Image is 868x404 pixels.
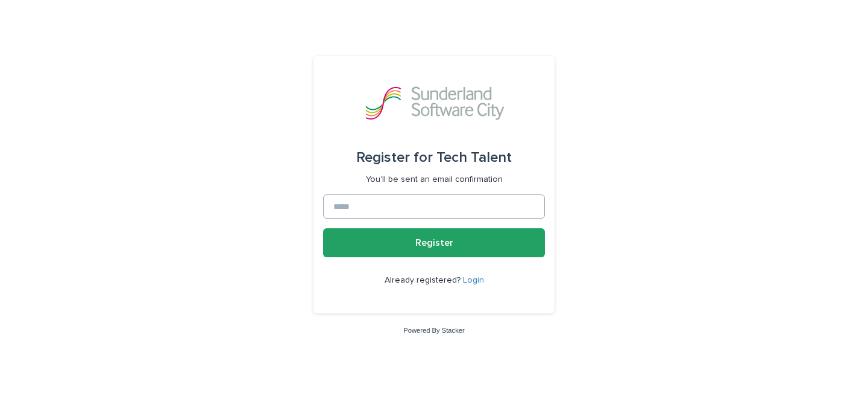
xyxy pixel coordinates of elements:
[385,276,463,284] span: Already registered?
[323,228,545,257] button: Register
[403,327,464,334] a: Powered By Stacker
[415,238,453,248] span: Register
[366,175,503,185] p: You'll be sent an email confirmation
[463,276,484,284] a: Login
[356,141,512,175] div: Tech Talent
[362,85,506,121] img: GVzBcg19RCOYju8xzymn
[356,150,433,165] span: Register for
